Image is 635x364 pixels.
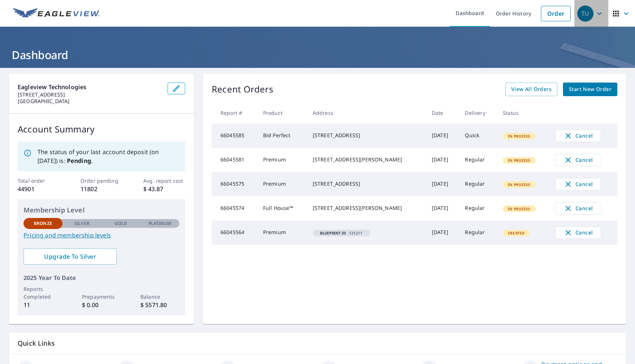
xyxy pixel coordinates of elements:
p: Account Summary [18,123,185,136]
div: [STREET_ADDRESS][PERSON_NAME] [313,156,420,163]
p: Platinum [148,220,172,227]
p: Quick Links [18,339,617,348]
p: 11 [24,301,62,309]
button: Cancel [555,130,601,142]
th: Status [497,102,549,124]
p: 11802 [80,185,122,193]
span: Upgrade To Silver [29,252,111,261]
h1: Dashboard [9,47,626,62]
p: $ 43.87 [143,185,185,193]
p: Balance [140,293,179,301]
a: Upgrade To Silver [24,248,117,265]
td: Regular [459,221,497,245]
p: Eagleview Technologies [18,83,162,91]
td: Regular [459,172,497,196]
span: Cancel [563,180,593,189]
span: Cancel [563,228,593,237]
td: 66045574 [212,196,257,221]
span: In Process [503,206,535,211]
span: Cancel [563,204,593,213]
span: Created [503,230,529,236]
td: Bid Perfect [257,124,307,148]
button: Cancel [555,202,601,215]
td: Full House™ [257,196,307,221]
p: [STREET_ADDRESS] [18,91,162,98]
p: Membership Level [24,205,179,215]
div: TU [577,6,593,22]
span: In Process [503,134,535,139]
p: Silver [74,220,90,227]
td: 66045581 [212,148,257,172]
b: Pending [67,157,91,165]
td: 66045575 [212,172,257,196]
td: Quick [459,124,497,148]
td: Premium [257,221,307,245]
td: [DATE] [426,124,459,148]
p: The status of your last account deposit (on [DATE]) is: . [37,148,179,165]
p: Gold [115,220,127,227]
p: $ 0.00 [82,301,121,309]
td: [DATE] [426,221,459,245]
p: Order pending [80,177,122,185]
em: Blueprint ID [320,231,346,235]
span: Cancel [563,131,593,140]
td: 66045564 [212,221,257,245]
td: [DATE] [426,172,459,196]
p: 2025 Year To Date [24,273,179,282]
th: Report # [212,102,257,124]
td: Premium [257,172,307,196]
button: Cancel [555,226,601,239]
button: Cancel [555,178,601,190]
span: In Process [503,158,535,163]
div: [STREET_ADDRESS] [313,180,420,188]
p: Recent Orders [212,83,273,96]
span: Cancel [563,156,593,164]
p: Prepayments [82,293,121,301]
p: Reports Completed [24,285,62,301]
a: Start New Order [563,83,617,96]
td: 66045585 [212,124,257,148]
th: Product [257,102,307,124]
button: Cancel [555,154,601,166]
p: Avg. report cost [143,177,185,185]
p: [GEOGRAPHIC_DATA] [18,98,162,105]
p: $ 5571.80 [140,301,179,309]
p: 44901 [18,185,60,193]
a: View All Orders [505,83,557,96]
span: Start New Order [569,85,611,94]
span: In Process [503,182,535,187]
td: Premium [257,148,307,172]
td: [DATE] [426,148,459,172]
th: Delivery [459,102,497,124]
span: 121211 [316,231,367,235]
th: Address [307,102,426,124]
div: [STREET_ADDRESS][PERSON_NAME] [313,204,420,212]
p: Total order [18,177,60,185]
a: Pricing and membership levels [24,231,179,240]
td: [DATE] [426,196,459,221]
span: View All Orders [511,85,552,94]
a: Order [541,6,571,21]
p: Bronze [34,220,52,227]
td: Regular [459,148,497,172]
img: EV Logo [13,8,100,19]
th: Date [426,102,459,124]
td: Regular [459,196,497,221]
div: [STREET_ADDRESS] [313,132,420,139]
